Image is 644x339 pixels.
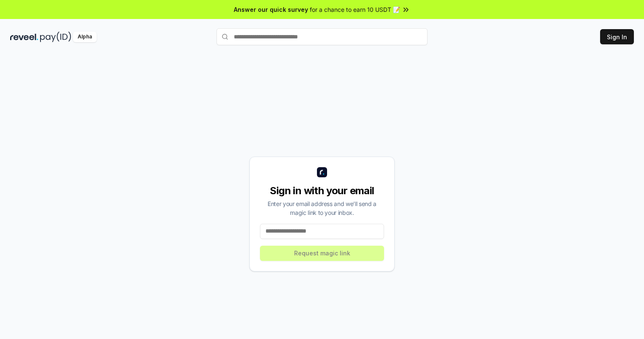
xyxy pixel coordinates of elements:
img: reveel_dark [10,32,38,42]
span: Answer our quick survey [234,5,308,14]
img: pay_id [40,32,71,42]
span: for a chance to earn 10 USDT 📝 [310,5,400,14]
div: Enter your email address and we’ll send a magic link to your inbox. [260,199,384,217]
div: Alpha [73,32,97,42]
img: logo_small [317,167,327,177]
div: Sign in with your email [260,184,384,198]
button: Sign In [600,29,634,44]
